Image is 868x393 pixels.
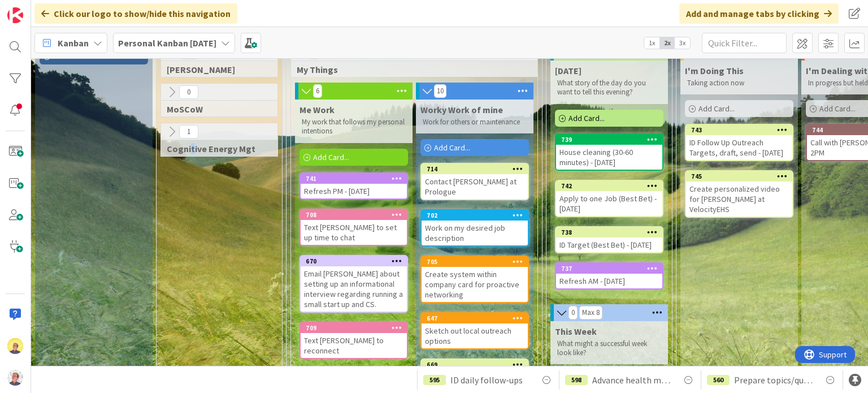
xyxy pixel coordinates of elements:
span: Add Card... [568,113,605,123]
div: 741 [306,175,407,183]
div: 745 [691,172,792,180]
div: 741 [301,174,407,184]
div: 647 [427,314,528,322]
div: 709 [301,323,407,333]
div: Refresh AM - [DATE] [556,274,662,288]
p: What might a successful week look like? [557,339,661,358]
span: This Week [555,326,597,337]
div: 741Refresh PM - [DATE] [301,174,407,198]
span: Add Card... [434,142,470,153]
span: Cognitive Energy Mgt [167,143,263,154]
div: Add and manage tabs by clicking [679,3,839,24]
div: 714Contact [PERSON_NAME] at Prologue [422,164,528,199]
div: 669 [422,360,528,370]
div: 739 [556,135,662,145]
img: Visit kanbanzone.com [7,7,23,23]
div: 670 [301,256,407,266]
span: 0 [568,306,578,319]
div: Apply to one Job (Best Bet) - [DATE] [556,191,662,216]
span: Kanban [58,36,89,50]
img: JW [7,338,23,354]
span: Me Work [300,104,335,115]
p: What story of the day do you want to tell this evening? [557,79,661,97]
div: Refresh PM - [DATE] [301,184,407,198]
p: Work for others or maintenance [423,118,527,127]
div: 669 [427,361,528,369]
div: 705 [422,257,528,267]
div: ID Follow Up Outreach Targets, draft, send - [DATE] [686,135,792,160]
div: Create personalized video for [PERSON_NAME] at VelocityEHS [686,182,792,217]
span: 10 [434,84,446,98]
div: 743 [686,125,792,135]
div: 595 [423,375,446,385]
div: Email [PERSON_NAME] about setting up an informational interview regarding running a small start u... [301,266,407,312]
div: Text [PERSON_NAME] to set up time to chat [301,220,407,245]
span: Add Card... [698,103,735,114]
div: Sketch out local outreach options [422,323,528,348]
input: Quick Filter... [702,33,787,53]
div: 743 [691,126,792,134]
span: 2x [659,37,675,49]
span: I'm Doing This [685,65,744,76]
div: 670Email [PERSON_NAME] about setting up an informational interview regarding running a small star... [301,256,407,312]
div: 670 [306,257,407,265]
div: 647Sketch out local outreach options [422,313,528,348]
div: 742 [561,182,662,190]
span: Add Card... [313,152,349,162]
p: Taking action now [687,79,791,88]
div: 737 [556,264,662,274]
div: 738 [561,228,662,236]
div: Click our logo to show/hide this navigation [34,3,237,24]
div: 742 [556,181,662,191]
span: My Things [297,64,523,75]
div: 737 [561,265,662,273]
div: 738ID Target (Best Bet) - [DATE] [556,227,662,252]
span: MoSCoW [167,103,263,115]
div: Contact [PERSON_NAME] at Prologue [422,174,528,199]
div: 714 [422,164,528,174]
div: 738 [556,227,662,237]
div: Work on my desired job description [422,221,528,245]
span: Worky Work of mine [420,104,503,115]
span: Add Card... [819,103,856,114]
div: House cleaning (30-60 minutes) - [DATE] [556,145,662,170]
p: My work that follows my personal intentions [302,118,406,136]
span: 1 [179,125,198,139]
div: 745 [686,171,792,182]
div: 705Create system within company card for proactive networking [422,257,528,302]
div: 705 [427,258,528,266]
div: 560 [707,375,730,385]
div: 647 [422,313,528,323]
span: 0 [179,85,198,99]
div: 709 [306,324,407,332]
div: 745Create personalized video for [PERSON_NAME] at VelocityEHS [686,171,792,217]
div: 739 [561,136,662,144]
span: Prepare topics/questions for for info interview call with [PERSON_NAME] at CultureAmp [734,373,814,387]
span: 1x [644,37,659,49]
div: 742Apply to one Job (Best Bet) - [DATE] [556,181,662,216]
div: 709Text [PERSON_NAME] to reconnect [301,323,407,358]
div: Text [PERSON_NAME] to reconnect [301,333,407,358]
span: 6 [313,84,322,98]
span: Advance health metrics module in CSM D2D [592,373,672,387]
div: Create system within company card for proactive networking [422,267,528,302]
div: 714 [427,165,528,173]
div: 708 [306,211,407,219]
div: 702Work on my desired job description [422,210,528,245]
div: ID Target (Best Bet) - [DATE] [556,237,662,252]
div: 702 [422,210,528,221]
div: 598 [565,375,588,385]
span: Support [24,2,51,15]
span: ID daily follow-ups [450,373,523,387]
b: Personal Kanban [DATE] [118,37,216,49]
span: Today [555,65,581,76]
img: avatar [7,370,23,386]
span: 3x [675,37,690,49]
div: 708 [301,210,407,220]
div: 737Refresh AM - [DATE] [556,264,662,288]
div: 708Text [PERSON_NAME] to set up time to chat [301,210,407,245]
div: 702 [427,211,528,219]
div: 743ID Follow Up Outreach Targets, draft, send - [DATE] [686,125,792,160]
div: Max 8 [582,310,600,316]
div: 739House cleaning (30-60 minutes) - [DATE] [556,135,662,170]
